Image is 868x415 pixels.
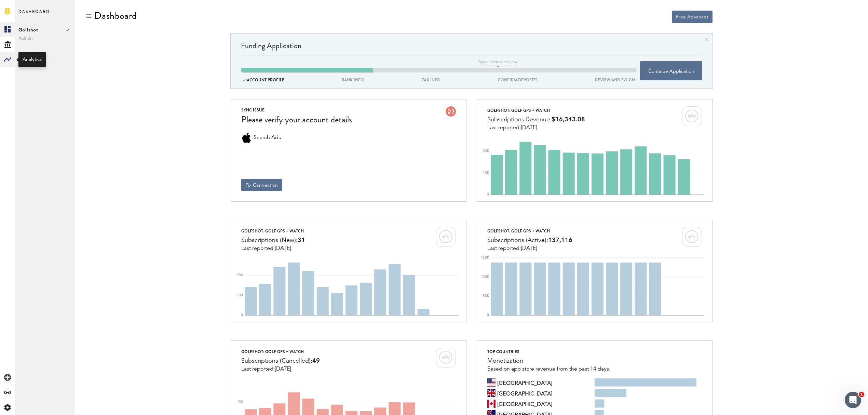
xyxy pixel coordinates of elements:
[275,366,291,372] span: [DATE]
[237,294,243,297] text: 100
[487,235,572,245] div: Subscriptions (Active):
[481,256,489,259] text: 150K
[593,76,637,84] div: REVIEW AND E-SIGN
[672,11,713,23] button: Free Advances
[436,227,456,247] img: card-marketplace-itunes.svg
[241,356,320,366] div: Subscriptions (Cancelled):
[640,61,702,80] button: Continue Application
[483,149,489,153] text: 20K
[241,76,286,84] div: ACCOUNT PROFILE
[275,246,291,251] span: [DATE]
[446,106,456,117] img: account-issue.svg
[241,235,305,245] div: Subscriptions (New):
[241,114,352,126] div: Please verify your account details
[23,56,42,63] div: Analytics
[478,58,518,66] span: Application review
[845,392,861,408] iframe: Intercom live chat
[487,227,572,235] div: Golfshot: Golf GPS + Watch
[487,115,585,125] div: Subscriptions Revenue:
[521,246,537,251] span: [DATE]
[497,378,552,387] span: United States
[497,400,552,408] span: Canada
[18,34,72,42] span: Admin
[487,106,585,115] div: Golfshot: Golf GPS + Watch
[496,76,539,84] div: confirm deposits
[483,171,489,175] text: 10K
[487,356,610,366] div: Monetization
[487,378,496,387] img: us.svg
[483,294,489,298] text: 50K
[859,392,864,397] span: 1
[241,40,702,55] div: Funding Application
[420,76,442,84] div: tax info
[497,389,552,397] span: United Kingdom
[298,237,305,243] span: 31
[237,273,243,277] text: 200
[18,8,50,22] span: Dashboard
[241,227,305,235] div: Golfshot: Golf GPS + Watch
[241,179,282,191] button: Fix Connection
[487,366,610,372] div: Based on app store revenue from the past 14 days.
[254,133,281,143] span: Search Ads
[241,133,252,143] div: Search Ads
[241,366,320,372] div: Last reported:
[487,125,585,131] div: Last reported:
[312,358,320,364] span: 49
[18,26,72,34] span: Golfshot
[552,117,585,123] span: $16,343.08
[481,275,489,279] text: 100K
[487,348,610,356] div: Top countries
[94,10,137,21] div: Dashboard
[241,106,352,114] div: SYNC ISSUE
[487,245,572,252] div: Last reported:
[487,313,489,317] text: 0
[241,245,305,252] div: Last reported:
[14,5,38,11] span: Support
[548,237,572,243] span: 137,116
[237,400,243,404] text: 400
[487,400,496,408] img: ca.svg
[487,193,489,196] text: 0
[487,389,496,397] img: gb.svg
[241,313,243,317] text: 0
[682,106,702,126] img: card-marketplace-itunes.svg
[682,227,702,247] img: card-marketplace-itunes.svg
[340,76,366,84] div: BANK INFO
[521,125,537,131] span: [DATE]
[241,348,320,356] div: Golfshot: Golf GPS + Watch
[436,348,456,367] img: card-marketplace-itunes.svg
